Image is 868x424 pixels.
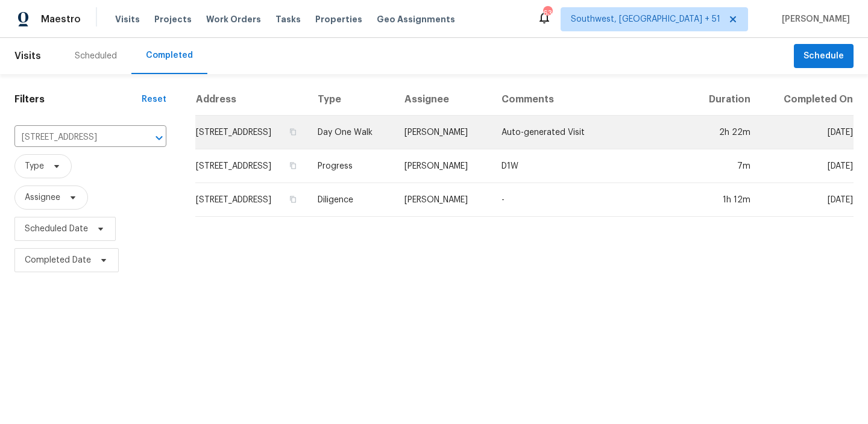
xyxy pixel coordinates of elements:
[14,43,41,69] span: Visits
[14,128,133,147] input: Search for an address...
[288,160,298,171] button: Copy Address
[571,13,720,25] span: Southwest, [GEOGRAPHIC_DATA] + 51
[395,183,491,217] td: [PERSON_NAME]
[146,49,193,61] div: Completed
[760,116,854,149] td: [DATE]
[777,13,850,25] span: [PERSON_NAME]
[154,13,192,25] span: Projects
[395,149,491,183] td: [PERSON_NAME]
[195,84,308,116] th: Address
[315,13,362,25] span: Properties
[25,160,44,172] span: Type
[308,183,395,217] td: Diligence
[142,93,166,105] div: Reset
[689,116,760,149] td: 2h 22m
[41,13,81,25] span: Maestro
[14,93,142,105] h1: Filters
[689,149,760,183] td: 7m
[151,129,168,146] button: Open
[794,44,854,69] button: Schedule
[492,149,690,183] td: D1W
[760,149,854,183] td: [DATE]
[25,223,88,235] span: Scheduled Date
[206,13,261,25] span: Work Orders
[689,84,760,116] th: Duration
[308,149,395,183] td: Progress
[75,50,117,62] div: Scheduled
[804,49,844,64] span: Schedule
[288,194,298,205] button: Copy Address
[492,116,690,149] td: Auto-generated Visit
[195,149,308,183] td: [STREET_ADDRESS]
[275,15,301,23] span: Tasks
[308,116,395,149] td: Day One Walk
[25,254,91,266] span: Completed Date
[195,116,308,149] td: [STREET_ADDRESS]
[308,84,395,116] th: Type
[760,183,854,217] td: [DATE]
[195,183,308,217] td: [STREET_ADDRESS]
[492,84,690,116] th: Comments
[492,183,690,217] td: -
[760,84,854,116] th: Completed On
[25,192,60,204] span: Assignee
[115,13,140,25] span: Visits
[689,183,760,217] td: 1h 12m
[543,7,552,19] div: 638
[377,13,455,25] span: Geo Assignments
[395,116,491,149] td: [PERSON_NAME]
[395,84,491,116] th: Assignee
